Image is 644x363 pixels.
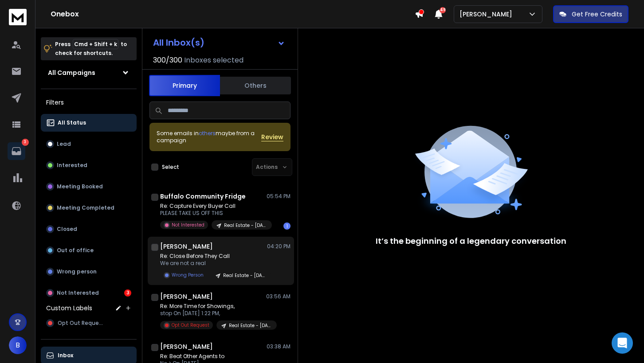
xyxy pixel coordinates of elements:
[160,203,267,210] p: Re: Capture Every Buyer Call
[41,284,137,302] button: Not Interested3
[8,142,25,160] a: 3
[46,304,92,312] h3: Custom Labels
[146,34,292,51] button: All Inbox(s)
[261,133,283,141] button: Review
[160,192,246,201] h1: Buffalo Community Fridge
[57,289,99,297] p: Not Interested
[172,272,204,278] p: Wrong Person
[160,253,267,260] p: Re: Close Before They Call
[266,293,291,300] p: 03:56 AM
[41,178,137,195] button: Meeting Booked
[172,222,204,228] p: Not Interested
[199,129,216,137] span: others
[41,114,137,132] button: All Status
[267,193,291,200] p: 05:54 PM
[57,204,114,211] p: Meeting Completed
[41,156,137,174] button: Interested
[41,135,137,153] button: Lead
[162,164,179,171] label: Select
[160,303,267,310] p: Re: More Time for Showings,
[58,320,104,327] span: Opt Out Request
[160,242,213,251] h1: [PERSON_NAME]
[41,199,137,217] button: Meeting Completed
[553,5,628,23] button: Get Free Credits
[57,226,77,233] p: Closed
[220,76,291,95] button: Others
[57,141,71,148] p: Lead
[153,55,182,66] span: 300 / 300
[22,139,29,146] p: 3
[229,322,271,329] p: Real Estate - [DATE]
[55,40,127,58] p: Press to check for shortcuts.
[149,75,220,96] button: Primary
[267,343,291,350] p: 03:38 AM
[57,268,97,275] p: Wrong person
[41,64,137,82] button: All Campaigns
[612,332,633,354] div: Open Intercom Messenger
[124,289,131,297] div: 3
[41,96,137,109] h3: Filters
[184,55,243,66] h3: Inboxes selected
[9,336,27,354] button: B
[58,119,86,126] p: All Status
[57,183,103,190] p: Meeting Booked
[172,322,209,328] p: Opt Out Request
[160,260,267,267] p: We are not a real
[51,9,415,20] h1: Onebox
[160,342,213,351] h1: [PERSON_NAME]
[283,222,291,230] div: 1
[160,353,267,360] p: Re: Beat Other Agents to
[459,10,516,19] p: [PERSON_NAME]
[153,38,204,47] h1: All Inbox(s)
[41,242,137,259] button: Out of office
[224,222,267,229] p: Real Estate - [DATE]
[157,130,261,144] div: Some emails in maybe from a campaign
[572,10,622,19] p: Get Free Credits
[223,272,266,279] p: Real Estate - [DATE]
[57,162,87,169] p: Interested
[267,243,291,250] p: 04:20 PM
[160,310,267,317] p: stop ﻿On [DATE] 1:22 PM,
[41,220,137,238] button: Closed
[48,68,95,77] h1: All Campaigns
[376,235,566,247] p: It’s the beginning of a legendary conversation
[160,210,267,217] p: PLEASE TAKE US OFF THIS
[58,352,73,359] p: Inbox
[41,314,137,332] button: Opt Out Request
[41,263,137,281] button: Wrong person
[73,39,118,49] span: Cmd + Shift + k
[440,7,446,13] span: 49
[9,9,27,25] img: logo
[160,292,213,301] h1: [PERSON_NAME]
[57,247,94,254] p: Out of office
